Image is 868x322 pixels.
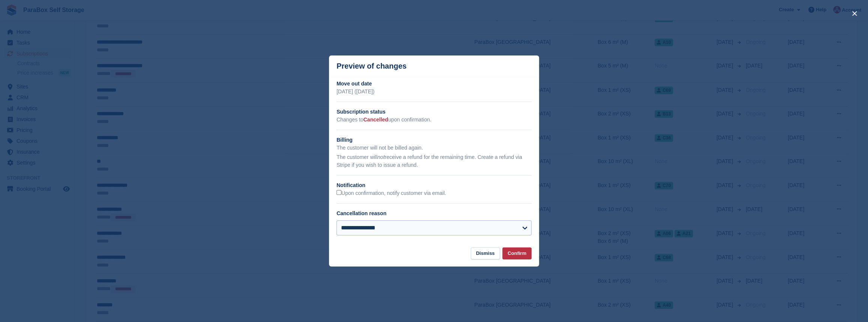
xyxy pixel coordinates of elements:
span: Cancelled [363,117,388,123]
button: close [848,7,860,19]
label: Cancellation reason [336,210,386,216]
p: Preview of changes [336,62,407,70]
h2: Subscription status [336,108,532,116]
label: Upon confirmation, notify customer via email. [336,190,446,197]
button: Dismiss [471,247,500,260]
em: not [377,154,384,160]
p: [DATE] ([DATE]) [336,88,532,96]
p: The customer will not be billed again. [336,144,532,152]
p: The customer will receive a refund for the remaining time. Create a refund via Stripe if you wish... [336,153,532,169]
input: Upon confirmation, notify customer via email. [336,190,341,195]
h2: Billing [336,136,532,144]
p: Changes to upon confirmation. [336,116,532,124]
h2: Notification [336,181,532,189]
h2: Move out date [336,80,532,88]
button: Confirm [502,247,532,260]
